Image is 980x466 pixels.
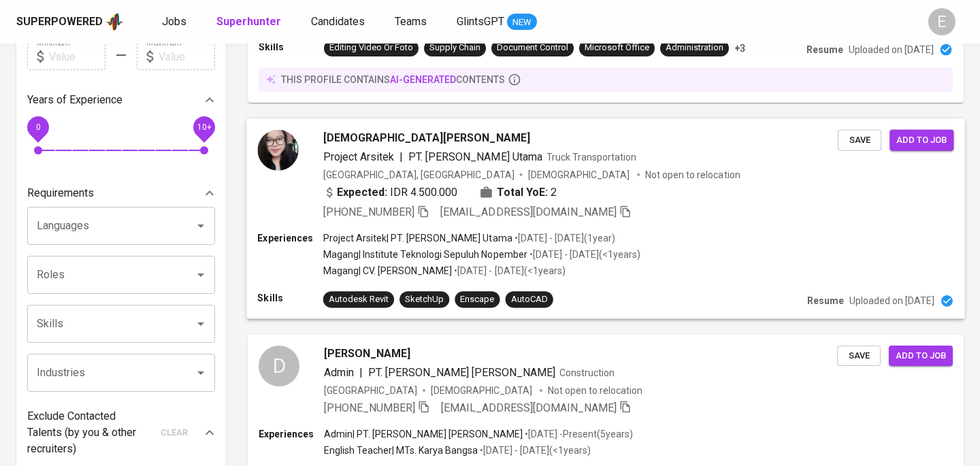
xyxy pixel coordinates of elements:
div: D [259,346,299,386]
p: Experiences [257,231,323,245]
input: Value [49,43,105,70]
span: Construction [559,367,615,378]
span: Save [844,348,874,364]
p: • [DATE] - Present ( 5 years ) [523,427,633,441]
p: Project Arsitek | PT. [PERSON_NAME] Utama [323,231,512,245]
p: +3 [734,41,745,55]
span: PT. [PERSON_NAME] Utama [408,150,542,163]
div: [GEOGRAPHIC_DATA], [GEOGRAPHIC_DATA] [323,167,514,181]
button: Open [191,363,210,382]
p: Resume [807,294,844,307]
span: | [359,365,363,381]
p: English Teacher | MTs. Karya Bangsa [324,444,478,457]
p: Experiences [259,427,324,441]
span: Add to job [896,132,947,148]
span: PT. [PERSON_NAME] [PERSON_NAME] [368,366,555,379]
div: [GEOGRAPHIC_DATA] [324,384,417,397]
div: Years of Experience [27,86,215,114]
span: [DEMOGRAPHIC_DATA] [528,167,632,181]
span: [PHONE_NUMBER] [323,205,414,218]
button: Open [191,265,210,284]
span: [DEMOGRAPHIC_DATA] [431,384,534,397]
span: NEW [507,16,537,29]
button: Add to job [889,129,953,150]
span: AI-generated [390,74,456,85]
p: this profile contains contents [281,73,505,86]
p: Skills [257,291,323,305]
p: • [DATE] - [DATE] ( 1 year ) [512,231,615,245]
img: b0578915350993cc02fa563f959a80ef.jpg [257,129,298,170]
p: Not open to relocation [548,384,642,397]
input: Value [159,43,215,70]
p: Years of Experience [27,92,122,108]
button: Open [191,216,210,235]
div: Enscape [460,293,494,306]
button: Save [838,129,881,150]
span: Candidates [311,15,365,28]
span: Project Arsitek [323,150,394,163]
div: Microsoft Office [585,41,649,54]
span: Jobs [162,15,186,28]
a: [DEMOGRAPHIC_DATA][PERSON_NAME]Project Arsitek|PT. [PERSON_NAME] UtamaTruck Transportation[GEOGRA... [248,119,964,318]
b: Superhunter [216,15,281,28]
p: Skills [259,40,324,54]
div: Administration [666,41,723,54]
p: Not open to relocation [645,167,740,181]
span: Admin [324,366,354,379]
span: 10+ [197,122,211,132]
span: Teams [395,15,427,28]
span: [PHONE_NUMBER] [324,401,415,414]
a: Superpoweredapp logo [16,12,124,32]
p: Admin | PT. [PERSON_NAME] [PERSON_NAME] [324,427,523,441]
span: 0 [35,122,40,132]
span: [PERSON_NAME] [324,346,410,362]
button: Save [837,346,881,367]
p: Magang | CV. [PERSON_NAME] [323,264,453,278]
a: Jobs [162,14,189,31]
img: app logo [105,12,124,32]
button: Open [191,314,210,333]
b: Total YoE: [497,184,548,200]
p: • [DATE] - [DATE] ( <1 years ) [478,444,591,457]
a: Superhunter [216,14,284,31]
div: Editing Video Or Foto [329,41,413,54]
span: 2 [551,184,557,200]
span: [EMAIL_ADDRESS][DOMAIN_NAME] [440,205,617,218]
div: Superpowered [16,14,103,30]
span: Add to job [896,348,946,364]
div: Document Control [497,41,568,54]
span: Save [845,132,875,148]
p: Resume [806,43,843,56]
span: [EMAIL_ADDRESS][DOMAIN_NAME] [441,401,617,414]
span: Truck Transportation [546,151,636,162]
a: Candidates [311,14,367,31]
span: GlintsGPT [457,15,504,28]
span: [DEMOGRAPHIC_DATA][PERSON_NAME] [323,129,530,146]
p: Uploaded on [DATE] [849,294,934,307]
p: Exclude Contacted Talents (by you & other recruiters) [27,408,152,457]
div: Exclude Contacted Talents (by you & other recruiters)clear [27,408,215,457]
div: Requirements [27,180,215,207]
div: SketchUp [405,293,444,306]
div: E [928,8,955,35]
p: • [DATE] - [DATE] ( <1 years ) [452,264,565,278]
b: Expected: [337,184,387,200]
div: Autodesk Revit [329,293,389,306]
p: Requirements [27,185,94,201]
div: IDR 4.500.000 [323,184,458,200]
span: | [399,148,403,165]
p: Uploaded on [DATE] [849,43,934,56]
button: Add to job [889,346,953,367]
a: Teams [395,14,429,31]
div: Supply Chain [429,41,480,54]
a: GlintsGPT NEW [457,14,537,31]
div: AutoCAD [511,293,548,306]
p: Magang | Institute Teknologi Sepuluh Nopember [323,248,527,261]
p: • [DATE] - [DATE] ( <1 years ) [527,248,640,261]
